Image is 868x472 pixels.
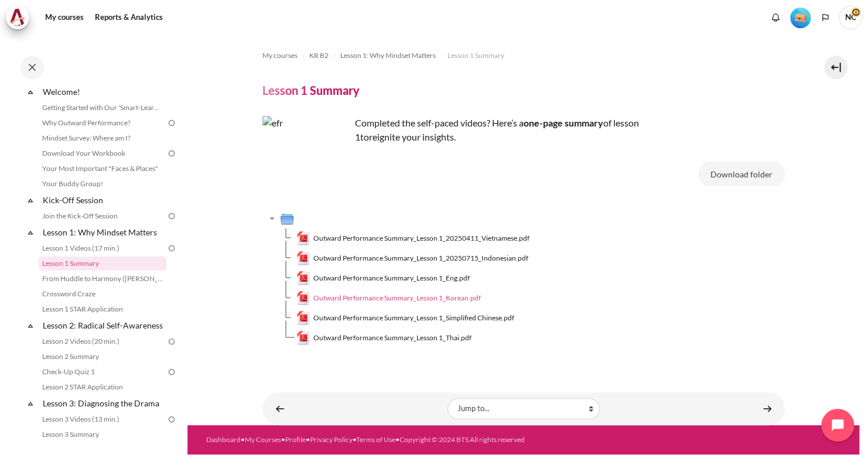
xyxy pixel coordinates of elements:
[39,302,166,316] a: Lesson 1 STAR Application
[166,367,177,377] img: To do
[790,6,811,28] div: Level #1
[39,162,166,176] a: Your Most Important "Faces & Places"
[296,331,472,345] a: Outward Performance Summary_Lesson 1_Thai.pdfOutward Performance Summary_Lesson 1_Thai.pdf
[187,35,859,425] section: Content
[39,241,166,255] a: Lesson 1 Videos (17 min.)
[25,320,36,331] span: Collapse
[313,313,514,323] span: Outward Performance Summary_Lesson 1_Simplified Chinese.pdf
[356,435,395,444] a: Terms of Use
[296,231,530,245] a: Outward Performance Summary_Lesson 1_20250411_Vietnamese.pdfOutward Performance Summary_Lesson 1_...
[166,243,177,254] img: To do
[25,194,36,206] span: Collapse
[25,398,36,409] span: Collapse
[206,435,553,445] div: • • • • •
[41,317,166,333] a: Lesson 2: Radical Self-Awareness
[296,251,529,265] a: Outward Performance Summary_Lesson 1_20250715_Indonesian.pdfOutward Performance Summary_Lesson 1_...
[41,224,166,240] a: Lesson 1: Why Mindset Matters
[166,118,177,128] img: To do
[6,6,35,29] a: Architeck Architeck
[262,116,672,144] p: Completed the self-paced videos? Here’s a of lesson 1 reignite your insights.
[245,435,281,444] a: My Courses
[296,311,515,325] a: Outward Performance Summary_Lesson 1_Simplified Chinese.pdfOutward Performance Summary_Lesson 1_S...
[262,50,298,61] span: My courses
[39,146,166,160] a: Download Your Workbook
[296,231,310,245] img: Outward Performance Summary_Lesson 1_20250411_Vietnamese.pdf
[206,435,241,444] a: Dashboard
[39,272,166,286] a: From Huddle to Harmony ([PERSON_NAME]'s Story)
[166,211,177,221] img: To do
[360,131,369,142] span: to
[756,397,779,420] a: From Huddle to Harmony (Khoo Ghi Peng's Story) ►
[9,9,26,26] img: Architeck
[39,256,166,271] a: Lesson 1 Summary
[310,435,353,444] a: Privacy Policy
[313,293,481,303] span: Outward Performance Summary_Lesson 1_Korean.pdf
[313,333,471,343] span: Outward Performance Summary_Lesson 1_Thai.pdf
[767,9,784,26] div: Show notification window with no new notifications
[166,336,177,347] img: To do
[296,331,310,345] img: Outward Performance Summary_Lesson 1_Thai.pdf
[262,83,360,98] h4: Lesson 1 Summary
[39,177,166,191] a: Your Buddy Group!
[39,380,166,394] a: Lesson 2 STAR Application
[39,101,166,115] a: Getting Started with Our 'Smart-Learning' Platform
[296,251,310,265] img: Outward Performance Summary_Lesson 1_20250715_Indonesian.pdf
[268,397,292,420] a: ◄ Lesson 1 Videos (17 min.)
[91,6,167,29] a: Reports & Analytics
[340,49,436,63] a: Lesson 1: Why Mindset Matters
[698,162,785,186] button: Download folder
[313,233,529,244] span: Outward Performance Summary_Lesson 1_20250411_Vietnamese.pdf
[839,6,862,29] a: User menu
[785,6,815,28] a: Level #1
[839,6,862,29] span: NC
[39,287,166,301] a: Crossword Craze
[41,192,166,208] a: Kick-Off Session
[313,273,470,283] span: Outward Performance Summary_Lesson 1_Eng.pdf
[296,311,310,325] img: Outward Performance Summary_Lesson 1_Simplified Chinese.pdf
[166,148,177,159] img: To do
[790,8,811,28] img: Level #1
[285,435,306,444] a: Profile
[309,50,329,61] span: KR B2
[262,46,785,65] nav: Navigation bar
[41,6,88,29] a: My courses
[39,131,166,145] a: Mindset Survey: Where am I?
[25,86,36,98] span: Collapse
[39,365,166,379] a: Check-Up Quiz 1
[296,271,470,285] a: Outward Performance Summary_Lesson 1_Eng.pdfOutward Performance Summary_Lesson 1_Eng.pdf
[313,253,528,264] span: Outward Performance Summary_Lesson 1_20250715_Indonesian.pdf
[39,116,166,130] a: Why Outward Performance?
[309,49,329,63] a: KR B2
[447,50,504,61] span: Lesson 1 Summary
[340,50,436,61] span: Lesson 1: Why Mindset Matters
[296,271,310,285] img: Outward Performance Summary_Lesson 1_Eng.pdf
[262,49,298,63] a: My courses
[296,291,481,305] a: Outward Performance Summary_Lesson 1_Korean.pdfOutward Performance Summary_Lesson 1_Korean.pdf
[399,435,525,444] a: Copyright © 2024 BTS All rights reserved
[39,350,166,364] a: Lesson 2 Summary
[262,116,350,204] img: efr
[39,334,166,348] a: Lesson 2 Videos (20 min.)
[166,414,177,425] img: To do
[39,209,166,223] a: Join the Kick-Off Session
[39,427,166,442] a: Lesson 3 Summary
[296,291,310,305] img: Outward Performance Summary_Lesson 1_Korean.pdf
[447,49,504,63] a: Lesson 1 Summary
[41,395,166,411] a: Lesson 3: Diagnosing the Drama
[39,412,166,426] a: Lesson 3 Videos (13 min.)
[25,227,36,238] span: Collapse
[816,9,834,26] button: Languages
[524,117,603,128] strong: one-page summary
[41,84,166,100] a: Welcome!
